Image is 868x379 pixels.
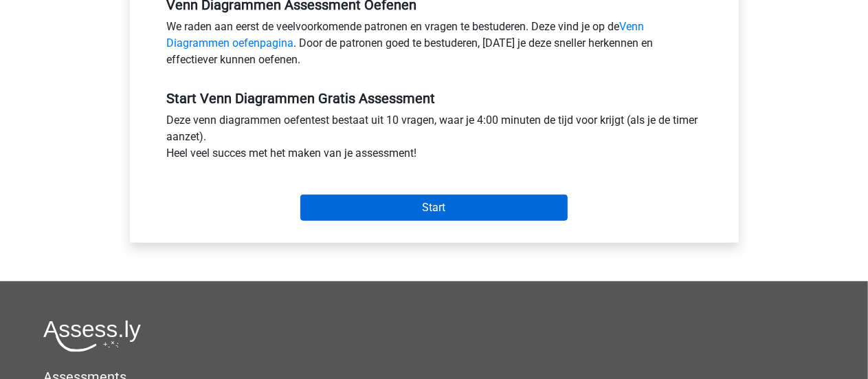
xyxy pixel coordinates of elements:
div: Deze venn diagrammen oefentest bestaat uit 10 vragen, waar je 4:00 minuten de tijd voor krijgt (a... [157,112,712,167]
h5: Start Venn Diagrammen Gratis Assessment [167,90,702,107]
div: We raden aan eerst de veelvoorkomende patronen en vragen te bestuderen. Deze vind je op de . Door... [157,19,712,74]
input: Start [300,195,568,221]
img: Assessly logo [43,320,141,352]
